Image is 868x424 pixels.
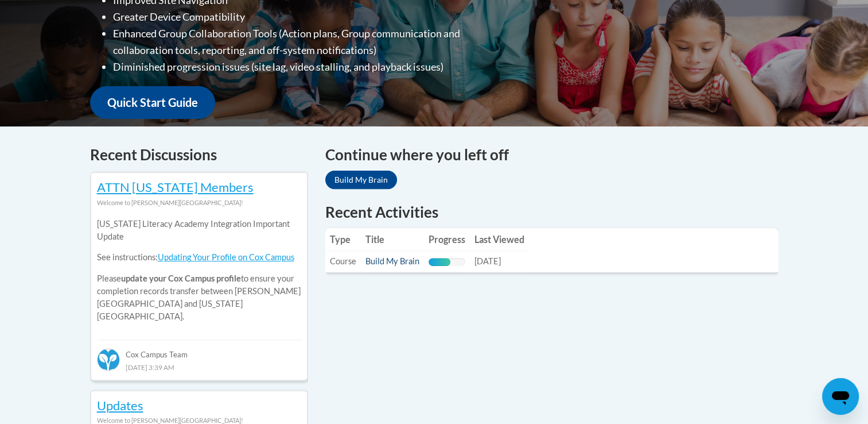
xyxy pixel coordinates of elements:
[365,256,419,266] a: Build My Brain
[822,378,859,415] iframe: Button to launch messaging window
[97,209,301,332] div: Please to ensure your completion records transfer between [PERSON_NAME][GEOGRAPHIC_DATA] and [US_...
[121,273,241,283] b: update your Cox Campus profile
[474,256,501,266] span: [DATE]
[97,251,301,264] p: See instructions:
[97,179,254,195] a: ATTN [US_STATE] Members
[113,25,506,59] li: Enhanced Group Collaboration Tools (Action plans, Group communication and collaboration tools, re...
[325,202,779,222] h1: Recent Activities
[97,398,143,413] a: Updates
[330,256,356,266] span: Course
[325,144,779,166] h4: Continue where you left off
[325,171,397,189] a: Build My Brain
[97,348,120,371] img: Cox Campus Team
[429,258,450,266] div: Progress, %
[97,340,301,360] div: Cox Campus Team
[113,9,506,25] li: Greater Device Compatibility
[424,228,470,251] th: Progress
[113,59,506,75] li: Diminished progression issues (site lag, video stalling, and playback issues)
[470,228,529,251] th: Last Viewed
[97,196,301,209] div: Welcome to [PERSON_NAME][GEOGRAPHIC_DATA]!
[325,228,361,251] th: Type
[361,228,424,251] th: Title
[158,252,294,262] a: Updating Your Profile on Cox Campus
[90,144,308,166] h4: Recent Discussions
[97,361,301,373] div: [DATE] 3:39 AM
[90,86,215,119] a: Quick Start Guide
[97,218,301,243] p: [US_STATE] Literacy Academy Integration Important Update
